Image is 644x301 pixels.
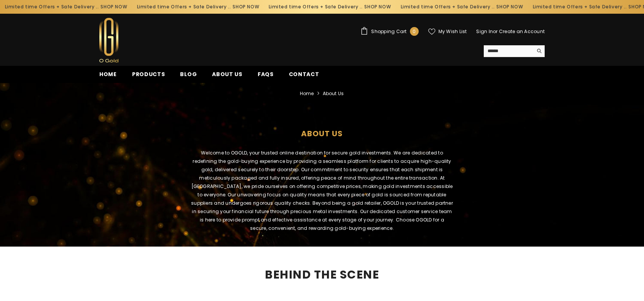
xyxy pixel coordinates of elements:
span: My Wish List [438,29,467,34]
div: Limited time Offers + Safe Delivery .. [131,1,263,13]
span: Products [132,70,165,78]
a: My Wish List [428,28,467,35]
span: FAQs [258,70,274,78]
span: Blog [180,70,197,78]
summary: Search [484,45,545,57]
span: About us [212,70,242,78]
a: Contact [281,70,327,83]
a: Sign In [476,28,493,35]
span: or [493,28,497,35]
h1: about us [6,116,638,147]
a: Products [124,70,173,83]
a: Create an Account [499,28,545,35]
a: FAQs [250,70,281,83]
a: SHOP NOW [363,3,390,11]
span: Home [99,70,117,78]
span: Shopping Cart [371,29,406,34]
a: Shopping Cart [360,27,418,36]
span: 0 [413,27,416,36]
a: Home [300,89,314,98]
span: Contact [289,70,319,78]
div: Limited time Offers + Safe Delivery .. [395,1,527,13]
div: Limited time Offers + Safe Delivery .. [263,1,395,13]
a: Blog [172,70,204,83]
a: SHOP NOW [496,3,522,11]
a: SHOP NOW [100,3,126,11]
a: Home [92,70,124,83]
a: About us [204,70,250,83]
nav: breadcrumbs [6,83,638,100]
img: Ogold Shop [99,18,118,62]
h2: BEHIND THE SCENE [99,269,545,280]
span: about us [323,89,344,98]
div: Welcome to OGOLD, your trusted online destination for secure gold investments. We are dedicated t... [179,149,465,240]
button: Search [533,45,545,57]
a: SHOP NOW [232,3,258,11]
